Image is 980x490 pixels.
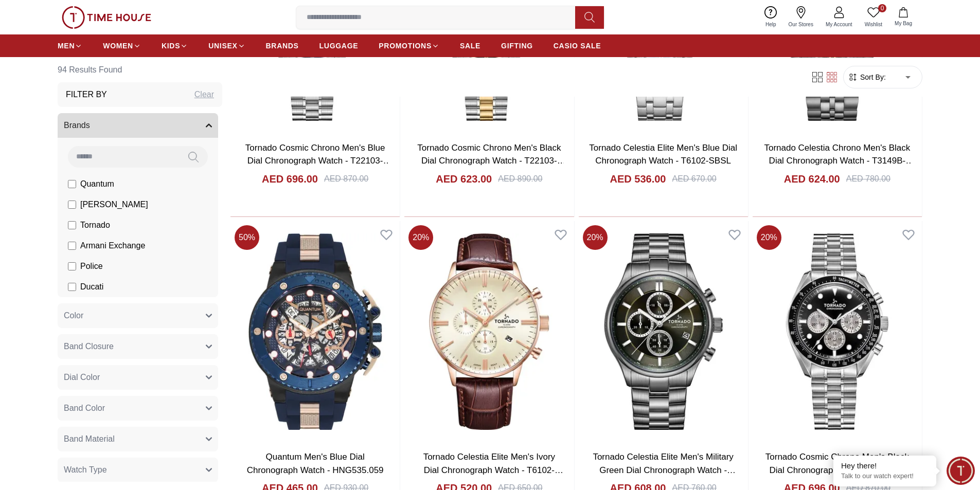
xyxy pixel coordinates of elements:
[765,452,914,488] a: Tornado Cosmic Chrono Men's Black Dial Chronograph Watch - T22103-SBSB
[878,4,886,12] span: 0
[80,260,103,273] span: Police
[846,173,890,185] div: AED 780.00
[58,303,218,328] button: Color
[888,5,918,29] button: My Bag
[262,172,318,186] h4: AED 696.00
[319,37,359,55] a: LUGGAGE
[62,6,151,29] img: ...
[423,452,563,488] a: Tornado Celestia Elite Men's Ivory Dial Chronograph Watch - T6102-RLDI
[247,452,384,475] a: Quantum Men's Blue Dial Chronograph Watch - HNG535.059
[162,41,180,51] span: KIDS
[753,221,922,442] img: Tornado Cosmic Chrono Men's Black Dial Chronograph Watch - T22103-SBSB
[784,172,840,186] h4: AED 624.00
[64,119,90,132] span: Brands
[80,198,148,211] span: [PERSON_NAME]
[890,20,916,27] span: My Bag
[841,472,929,481] p: Talk to our watch expert!
[64,402,105,414] span: Band Color
[859,4,888,30] a: 0Wishlist
[230,221,400,442] img: Quantum Men's Blue Dial Chronograph Watch - HNG535.059
[593,452,736,488] a: Tornado Celestia Elite Men's Military Green Dial Chronograph Watch - T6106B-XBXH
[759,4,782,30] a: Help
[404,221,574,442] img: Tornado Celestia Elite Men's Ivory Dial Chronograph Watch - T6102-RLDI
[194,88,214,101] div: Clear
[162,37,188,55] a: KIDS
[245,143,392,179] a: Tornado Cosmic Chrono Men's Blue Dial Chronograph Watch - T22103-SBSN
[58,365,218,390] button: Dial Color
[80,281,103,293] span: Ducati
[408,225,433,250] span: 20 %
[379,41,432,51] span: PROMOTIONS
[861,21,886,28] span: Wishlist
[64,433,115,445] span: Band Material
[324,173,368,185] div: AED 870.00
[266,41,299,51] span: BRANDS
[80,219,110,231] span: Tornado
[103,37,141,55] a: WOMEN
[58,334,218,359] button: Band Closure
[64,310,83,322] span: Color
[68,262,76,270] input: Police
[319,41,359,51] span: LUGGAGE
[848,72,886,82] button: Sort By:
[58,113,218,138] button: Brands
[858,72,886,82] span: Sort By:
[822,21,857,28] span: My Account
[64,464,107,476] span: Watch Type
[782,4,819,30] a: Our Stores
[579,221,748,442] img: Tornado Celestia Elite Men's Military Green Dial Chronograph Watch - T6106B-XBXH
[68,221,76,229] input: Tornado
[103,41,133,51] span: WOMEN
[554,37,601,55] a: CASIO SALE
[80,240,145,252] span: Armani Exchange
[66,88,107,101] h3: Filter By
[68,201,76,209] input: [PERSON_NAME]
[460,41,480,51] span: SALE
[379,37,439,55] a: PROMOTIONS
[672,173,716,185] div: AED 670.00
[436,172,492,186] h4: AED 623.00
[761,21,780,28] span: Help
[460,37,480,55] a: SALE
[64,340,114,353] span: Band Closure
[58,37,82,55] a: MEN
[498,173,542,185] div: AED 890.00
[68,180,76,188] input: Quantum
[583,225,608,250] span: 20 %
[947,457,975,485] div: Chat Widget
[58,58,222,82] h6: 94 Results Found
[757,225,781,250] span: 20 %
[68,283,76,291] input: Ducati
[64,371,100,384] span: Dial Color
[501,37,533,55] a: GIFTING
[266,37,299,55] a: BRANDS
[80,178,114,190] span: Quantum
[610,172,666,186] h4: AED 536.00
[58,396,218,421] button: Band Color
[58,427,218,451] button: Band Material
[58,41,75,51] span: MEN
[589,143,737,166] a: Tornado Celestia Elite Men's Blue Dial Chronograph Watch - T6102-SBSL
[785,21,817,28] span: Our Stores
[841,461,929,471] div: Hey there!
[58,458,218,482] button: Watch Type
[235,225,259,250] span: 50 %
[764,143,914,179] a: Tornado Celestia Chrono Men's Black Dial Chronograph Watch - T3149B-XBXBG
[68,242,76,250] input: Armani Exchange
[554,41,601,51] span: CASIO SALE
[208,37,245,55] a: UNISEX
[501,41,533,51] span: GIFTING
[417,143,565,179] a: Tornado Cosmic Chrono Men's Black Dial Chronograph Watch - T22103-TBTB
[208,41,237,51] span: UNISEX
